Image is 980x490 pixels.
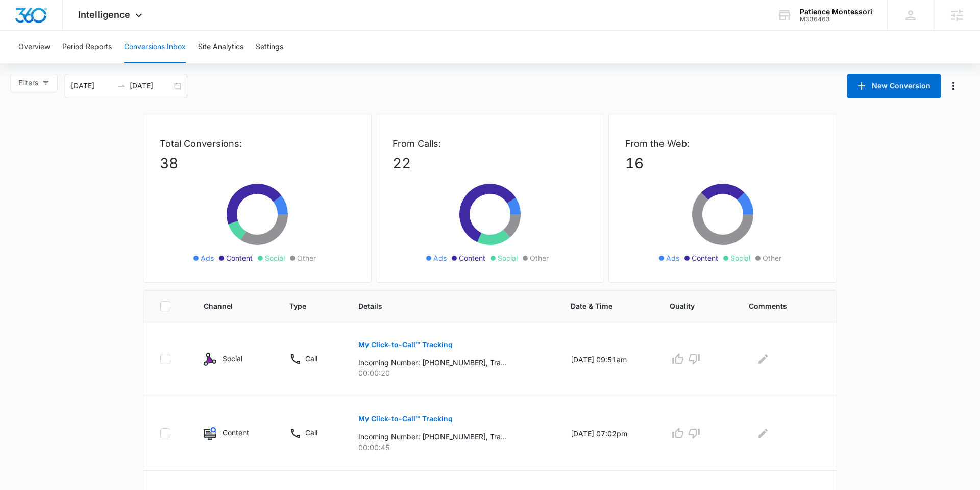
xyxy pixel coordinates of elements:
span: Ads [666,253,679,263]
p: Social [223,353,242,364]
span: Social [265,253,285,263]
p: My Click-to-Call™ Tracking [358,415,453,422]
p: Call [305,353,317,364]
p: 22 [393,152,587,174]
span: Other [530,253,549,263]
p: Incoming Number: [PHONE_NUMBER], Tracking Number: [PHONE_NUMBER], Ring To: [PHONE_NUMBER], Caller... [358,431,507,442]
td: [DATE] 09:51am [558,322,658,396]
span: Date & Time [571,301,631,311]
span: Comments [749,301,805,311]
p: Call [305,427,317,438]
button: Overview [18,31,50,63]
span: Ads [433,253,447,263]
button: My Click-to-Call™ Tracking [358,407,453,431]
input: Start date [71,80,113,92]
span: Quality [670,301,709,311]
p: 00:00:20 [358,368,546,378]
span: swap-right [117,82,126,90]
button: Conversions Inbox [124,31,186,63]
p: Incoming Number: [PHONE_NUMBER], Tracking Number: [PHONE_NUMBER], Ring To: [PHONE_NUMBER], Caller... [358,357,507,368]
p: From Calls: [393,137,587,150]
td: [DATE] 07:02pm [558,396,658,471]
span: Details [358,301,531,311]
span: Other [763,253,781,263]
p: 16 [625,152,820,174]
span: Type [289,301,319,311]
span: Content [692,253,718,263]
button: Period Reports [62,31,112,63]
div: account name [800,8,872,16]
button: Settings [256,31,283,63]
button: Filters [10,74,58,92]
button: Edit Comments [755,351,771,367]
span: Ads [201,253,214,263]
div: account id [800,16,872,23]
p: From the Web: [625,137,820,150]
span: to [117,82,126,90]
span: Social [498,253,518,263]
button: Edit Comments [755,425,771,441]
span: Intelligence [78,9,130,20]
button: Manage Numbers [945,78,962,94]
span: Content [459,253,485,263]
p: Content [223,427,249,438]
span: Channel [204,301,250,311]
span: Filters [18,77,38,88]
p: 00:00:45 [358,442,546,453]
span: Social [730,253,750,263]
p: 38 [160,152,355,174]
p: My Click-to-Call™ Tracking [358,341,453,348]
button: My Click-to-Call™ Tracking [358,332,453,357]
span: Content [226,253,253,263]
p: Total Conversions: [160,137,355,150]
button: Site Analytics [198,31,243,63]
span: Other [297,253,316,263]
button: New Conversion [847,74,941,98]
input: End date [130,80,172,92]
